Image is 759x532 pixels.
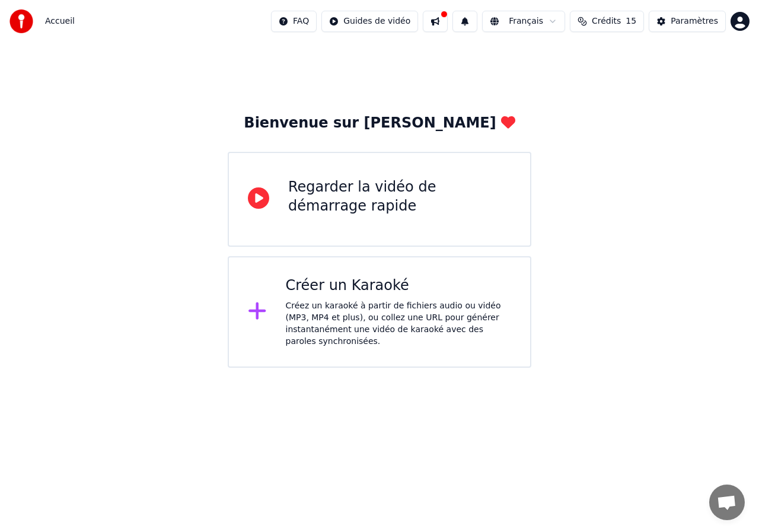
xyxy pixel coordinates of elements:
[244,114,515,133] div: Bienvenue sur [PERSON_NAME]
[671,15,718,27] div: Paramètres
[288,178,511,216] div: Regarder la vidéo de démarrage rapide
[286,300,512,348] div: Créez un karaoké à partir de fichiers audio ou vidéo (MP3, MP4 et plus), ou collez une URL pour g...
[286,276,512,295] div: Créer un Karaoké
[649,11,726,32] button: Paramètres
[45,15,75,27] span: Accueil
[709,485,745,520] div: Ouvrir le chat
[271,11,317,32] button: FAQ
[592,15,621,27] span: Crédits
[570,11,644,32] button: Crédits15
[626,15,636,27] span: 15
[9,9,33,33] img: youka
[45,15,75,27] nav: breadcrumb
[321,11,418,32] button: Guides de vidéo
